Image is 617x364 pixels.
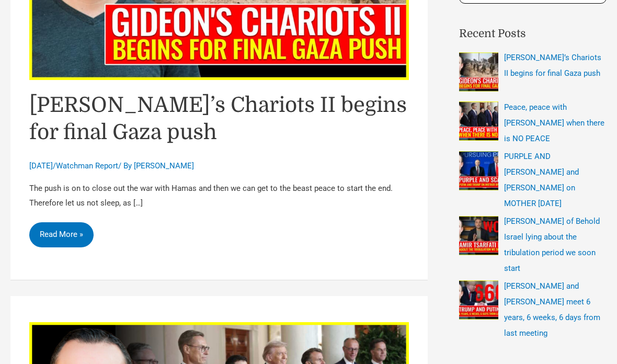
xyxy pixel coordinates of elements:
a: [PERSON_NAME]’s Chariots II begins for final Gaza push [504,53,601,78]
nav: Recent Posts [459,50,607,342]
a: [PERSON_NAME] of Behold Israel lying about the tribulation period we soon start [504,217,600,274]
a: PURPLE AND [PERSON_NAME] and [PERSON_NAME] on MOTHER [DATE] [504,152,579,209]
a: Peace, peace with [PERSON_NAME] when there is NO PEACE [504,103,604,144]
a: Watchman Report [56,162,118,171]
h2: Recent Posts [459,26,607,43]
a: Read More » [29,223,94,248]
a: [PERSON_NAME] and [PERSON_NAME] meet 6 years, 6 weeks, 6 days from last meeting [504,282,600,338]
a: [PERSON_NAME]’s Chariots II begins for final Gaza push [29,94,407,145]
div: / / By [29,161,409,173]
p: The push is on to close out the war with Hamas and then we can get to the beast peace to start th... [29,182,409,211]
a: [PERSON_NAME] [134,162,194,171]
span: [DATE] [29,162,53,171]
